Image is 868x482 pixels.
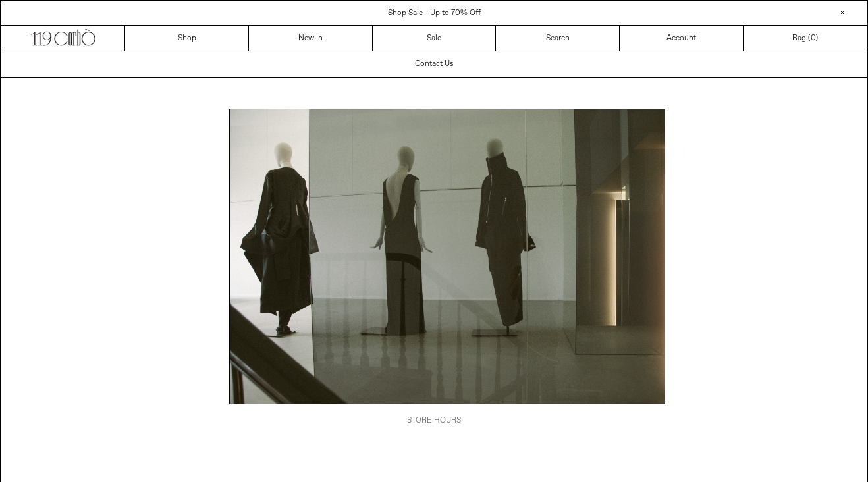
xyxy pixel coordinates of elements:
a: Sale [373,26,497,51]
a: Shop Sale - Up to 70% Off [388,8,481,18]
span: ) [811,32,818,44]
a: Search [496,26,620,51]
span: 0 [811,33,815,43]
h1: Contact Us [415,53,454,75]
a: New In [249,26,373,51]
div: STORE HOURS [386,415,481,467]
a: Bag () [744,26,867,51]
a: Shop [125,26,249,51]
a: Account [620,26,744,51]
